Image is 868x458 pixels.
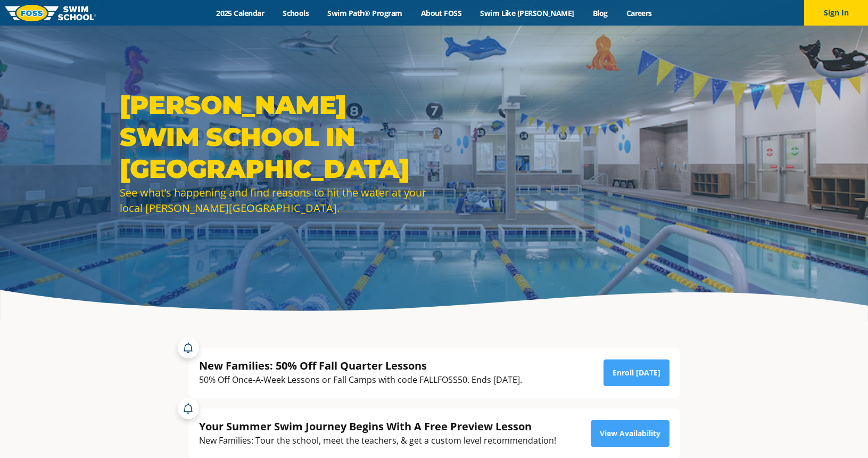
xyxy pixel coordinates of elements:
[274,8,318,18] a: Schools
[120,185,428,216] div: See what’s happening and find reasons to hit the water at your local [PERSON_NAME][GEOGRAPHIC_DATA].
[591,420,669,447] a: View Availability
[583,8,617,18] a: Blog
[604,359,669,386] a: Enroll [DATE]
[199,419,556,434] div: Your Summer Swim Journey Begins With A Free Preview Lesson
[199,434,556,448] div: New Families: Tour the school, meet the teachers, & get a custom level recommendation!
[617,8,661,18] a: Careers
[411,8,471,18] a: About FOSS
[207,8,274,18] a: 2025 Calendar
[5,5,96,21] img: FOSS Swim School Logo
[120,89,428,185] h1: [PERSON_NAME] Swim School in [GEOGRAPHIC_DATA]
[199,358,522,373] div: New Families: 50% Off Fall Quarter Lessons
[318,8,411,18] a: Swim Path® Program
[471,8,584,18] a: Swim Like [PERSON_NAME]
[199,373,522,387] div: 50% Off Once-A-Week Lessons or Fall Camps with code FALLFOSS50. Ends [DATE].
